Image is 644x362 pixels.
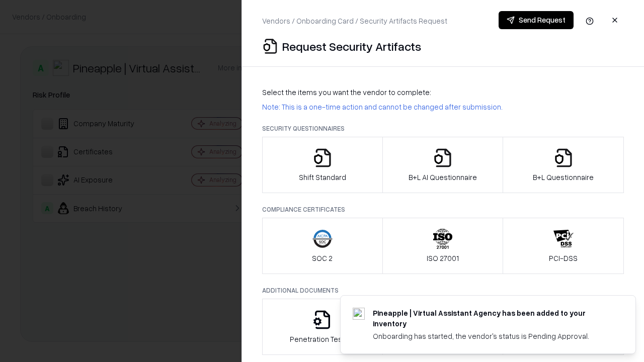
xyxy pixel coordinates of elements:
[262,87,624,98] p: Select the items you want the vendor to complete:
[262,102,624,112] p: Note: This is a one-time action and cannot be changed after submission.
[499,11,574,29] button: Send Request
[382,218,504,274] button: ISO 27001
[382,137,504,193] button: B+L AI Questionnaire
[262,286,624,295] p: Additional Documents
[409,172,477,183] p: B+L AI Questionnaire
[373,331,611,341] div: Onboarding has started, the vendor's status is Pending Approval.
[262,205,624,214] p: Compliance Certificates
[299,172,346,183] p: Shift Standard
[262,218,383,274] button: SOC 2
[353,308,365,320] img: trypineapple.com
[290,334,355,344] p: Penetration Testing
[503,218,624,274] button: PCI-DSS
[427,253,459,263] p: ISO 27001
[549,253,578,263] p: PCI-DSS
[262,16,447,26] p: Vendors / Onboarding Card / Security Artifacts Request
[533,172,594,183] p: B+L Questionnaire
[262,137,383,193] button: Shift Standard
[373,308,611,329] div: Pineapple | Virtual Assistant Agency has been added to your inventory
[312,253,333,263] p: SOC 2
[282,38,421,54] p: Request Security Artifacts
[503,137,624,193] button: B+L Questionnaire
[262,299,383,355] button: Penetration Testing
[262,124,624,133] p: Security Questionnaires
